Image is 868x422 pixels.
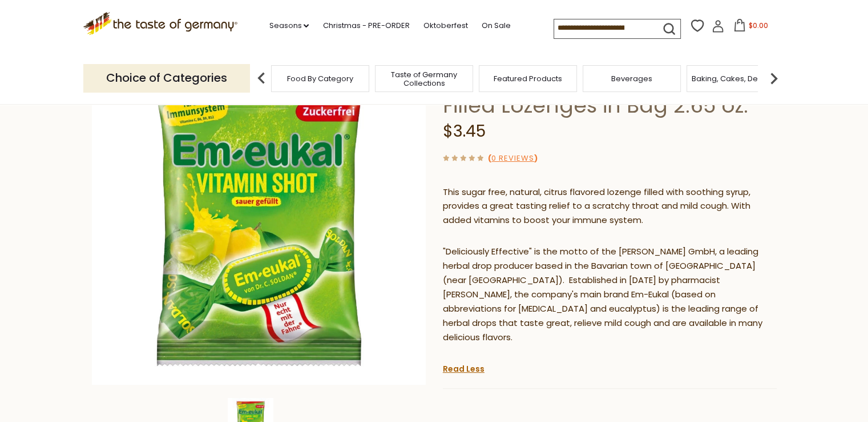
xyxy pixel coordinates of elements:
a: Oktoberfest [423,19,467,32]
img: next arrow [762,67,785,90]
span: ( ) [488,153,538,164]
a: On Sale [481,19,510,32]
span: $0.00 [748,21,768,30]
img: previous arrow [250,67,273,90]
a: Food By Category [287,74,353,83]
a: Taste of Germany Collections [378,70,470,87]
p: "Deliciously Effective" is the motto of the [PERSON_NAME] GmbH, a leading herbal drop producer ba... [443,245,777,345]
span: $3.45 [443,120,486,142]
a: Baking, Cakes, Desserts [692,74,780,83]
a: 0 Reviews [491,153,534,165]
a: Christmas - PRE-ORDER [322,19,409,32]
a: Beverages [611,74,652,83]
button: $0.00 [726,19,775,36]
a: Seasons [269,19,309,32]
img: Dr. Soldan Sour Vitamin Shot Filled [92,50,426,385]
p: Choice of Categories [83,64,250,92]
h1: Dr. Soldan Sour Vitamin Shot Filled Lozenges in Bag 2.65 oz. [443,67,777,118]
p: This sugar free, natural, citrus flavored lozenge filled with soothing syrup, provides a great ta... [443,185,777,228]
a: Read Less [443,363,485,375]
a: Featured Products [494,74,562,83]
